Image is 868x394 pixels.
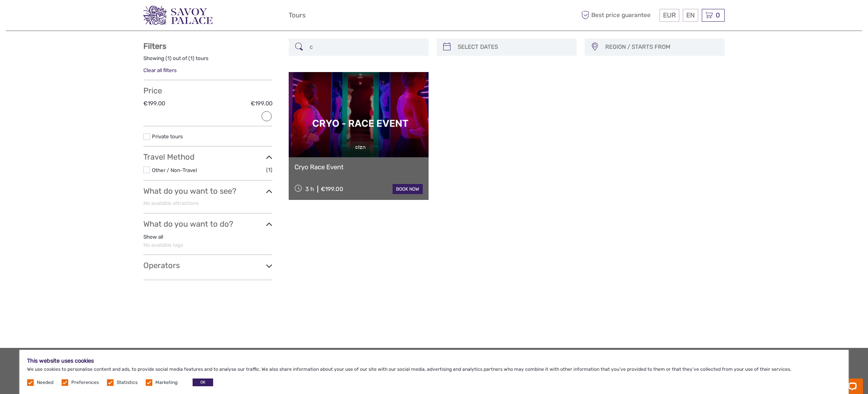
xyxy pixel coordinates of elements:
[143,41,166,51] strong: Filters
[143,100,165,108] label: €199.00
[71,379,99,386] label: Preferences
[143,186,272,196] h3: What do you want to see?
[307,40,425,54] input: SEARCH
[143,6,212,25] img: 3279-876b4492-ee62-4c61-8ef8-acb0a8f63b96_logo_small.png
[152,133,183,139] a: Private tours
[143,152,272,162] h3: Travel Method
[393,184,423,194] a: book now
[193,379,213,386] button: OK
[143,219,272,229] h3: What do you want to do?
[11,14,88,20] p: Chat now
[663,11,676,19] span: EUR
[117,379,138,386] label: Statistics
[143,234,163,240] a: Show all
[305,186,314,193] span: 3 h
[602,41,721,53] button: REGION / STARTS FROM
[715,11,721,19] span: 0
[143,86,272,95] h3: Price
[19,350,849,394] div: We use cookies to personalise content and ads, to provide social media features and to analyse ou...
[167,55,170,62] label: 1
[266,165,272,174] span: (1)
[289,10,306,21] a: Tours
[27,358,841,364] h5: This website uses cookies
[455,40,573,54] input: SELECT DATES
[37,379,53,386] label: Needed
[152,167,197,173] a: Other / Non-Travel
[143,67,177,73] a: Clear all filters
[155,379,177,386] label: Marketing
[683,9,698,22] div: EN
[143,55,272,67] div: Showing ( ) out of ( ) tours
[579,9,658,22] span: Best price guarantee
[143,261,272,270] h3: Operators
[143,200,199,206] span: No available attractions
[251,100,272,108] label: €199.00
[143,242,183,248] span: No available tags
[190,55,193,62] label: 1
[321,186,343,193] div: €199.00
[89,12,98,21] button: Open LiveChat chat widget
[294,163,423,171] a: Cryo Race Event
